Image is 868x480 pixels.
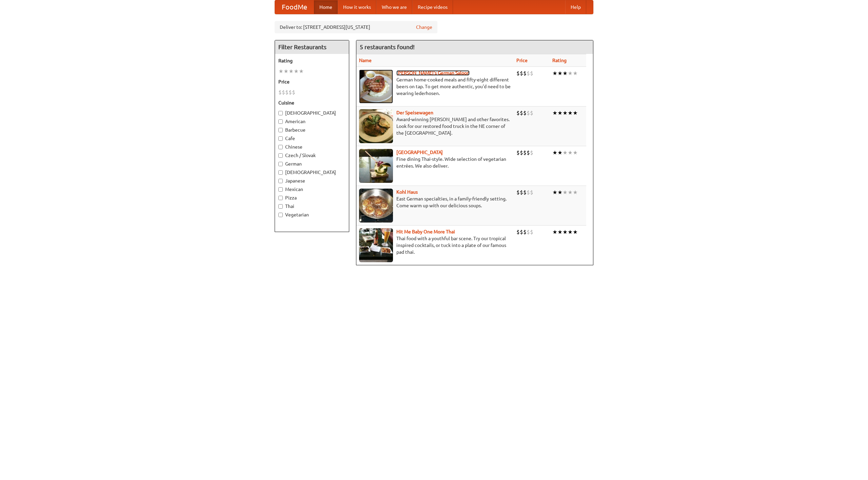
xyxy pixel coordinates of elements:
li: $ [516,149,520,156]
li: $ [523,70,527,77]
p: Fine dining Thai-style. Wide selection of vegetarian entrées. We also deliver. [359,156,511,169]
li: $ [527,149,530,156]
li: $ [523,189,527,196]
a: Home [314,0,338,14]
li: ★ [563,149,568,156]
li: $ [527,109,530,117]
a: [GEOGRAPHIC_DATA] [396,150,443,155]
li: $ [516,228,520,236]
li: ★ [552,189,557,196]
li: ★ [289,68,294,75]
li: ★ [563,228,568,236]
p: German home-cooked meals and fifty-eight different beers on tap. To get more authentic, you'd nee... [359,76,511,97]
li: ★ [573,189,578,196]
a: Kohl Haus [396,189,418,195]
li: $ [278,89,282,96]
img: speisewagen.jpg [359,109,393,143]
p: Award-winning [PERSON_NAME] and other favorites. Look for our restored food truck in the NE corne... [359,116,511,136]
input: [DEMOGRAPHIC_DATA] [278,111,283,115]
li: ★ [563,189,568,196]
li: $ [292,89,295,96]
a: Help [565,0,586,14]
h4: Filter Restaurants [275,40,349,54]
label: Mexican [278,186,346,193]
li: ★ [573,149,578,156]
li: ★ [573,70,578,77]
li: $ [516,189,520,196]
li: $ [520,149,523,156]
li: ★ [568,228,573,236]
input: Vegetarian [278,213,283,217]
li: $ [520,189,523,196]
li: ★ [568,109,573,117]
input: Pizza [278,196,283,200]
label: Thai [278,203,346,210]
input: Barbecue [278,128,283,132]
input: American [278,119,283,124]
label: Vegetarian [278,211,346,218]
li: $ [289,89,292,96]
b: Hit Me Baby One More Thai [396,229,455,234]
li: $ [527,189,530,196]
label: [DEMOGRAPHIC_DATA] [278,169,346,176]
label: German [278,160,346,167]
li: ★ [557,189,563,196]
li: $ [530,149,533,156]
img: kohlhaus.jpg [359,189,393,223]
label: [DEMOGRAPHIC_DATA] [278,110,346,116]
li: ★ [557,70,563,77]
li: ★ [557,149,563,156]
li: ★ [568,189,573,196]
a: Who we are [376,0,412,14]
ng-pluralize: 5 restaurants found! [360,44,415,50]
a: Change [416,24,432,31]
li: ★ [573,228,578,236]
input: Chinese [278,145,283,149]
label: Cafe [278,135,346,142]
label: American [278,118,346,125]
a: Price [516,58,528,63]
li: $ [527,228,530,236]
p: East German specialties, in a family-friendly setting. Come warm up with our delicious soups. [359,195,511,209]
label: Japanese [278,177,346,184]
a: FoodMe [275,0,314,14]
li: ★ [294,68,299,75]
li: $ [523,228,527,236]
input: German [278,162,283,166]
li: ★ [568,149,573,156]
input: Japanese [278,179,283,183]
li: ★ [283,68,289,75]
a: Recipe videos [412,0,453,14]
li: ★ [563,70,568,77]
label: Chinese [278,143,346,150]
li: $ [523,149,527,156]
li: $ [530,189,533,196]
img: esthers.jpg [359,70,393,103]
li: ★ [552,109,557,117]
li: $ [530,228,533,236]
input: [DEMOGRAPHIC_DATA] [278,170,283,175]
input: Cafe [278,136,283,141]
label: Barbecue [278,127,346,133]
li: ★ [552,149,557,156]
input: Mexican [278,187,283,192]
li: $ [530,109,533,117]
a: Name [359,58,372,63]
div: Deliver to: [STREET_ADDRESS][US_STATE] [275,21,437,33]
li: $ [523,109,527,117]
li: $ [516,109,520,117]
li: $ [527,70,530,77]
li: $ [520,109,523,117]
li: $ [516,70,520,77]
a: Der Speisewagen [396,110,433,115]
input: Czech / Slovak [278,153,283,158]
li: ★ [557,228,563,236]
p: Thai food with a youthful bar scene. Try our tropical inspired cocktails, or tuck into a plate of... [359,235,511,255]
li: ★ [563,109,568,117]
li: $ [530,70,533,77]
li: ★ [278,68,283,75]
li: ★ [552,70,557,77]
